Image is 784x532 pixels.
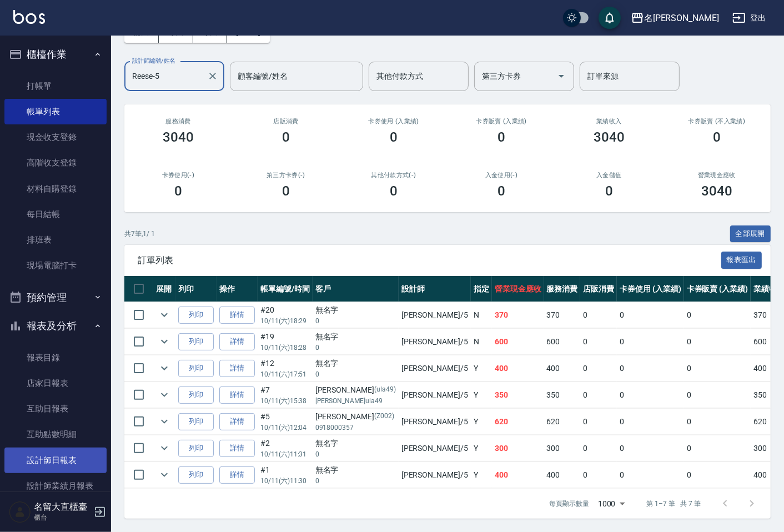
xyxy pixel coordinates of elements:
td: 0 [580,462,617,488]
p: 0 [315,343,396,353]
button: Open [552,67,570,85]
a: 打帳單 [4,73,107,99]
h3: 0 [282,129,290,145]
h2: 第三方卡券(-) [245,172,326,179]
th: 客戶 [313,276,399,302]
td: 620 [492,409,544,435]
div: 無名字 [315,358,396,369]
td: 0 [617,355,684,382]
h3: 0 [713,129,721,145]
h2: 入金儲值 [569,172,650,179]
h2: 營業現金應收 [676,172,757,179]
td: 350 [492,382,544,408]
td: 0 [684,329,751,355]
button: 列印 [178,307,214,324]
td: 300 [544,435,581,461]
td: Y [471,462,492,488]
td: Y [471,355,492,382]
td: 0 [580,355,617,382]
p: 0 [315,369,396,379]
div: 無名字 [315,304,396,316]
a: 互助點數明細 [4,421,107,447]
td: 600 [544,329,581,355]
span: 訂單列表 [138,255,721,266]
div: 1000 [594,489,629,519]
button: expand row [156,440,173,456]
a: 店家日報表 [4,370,107,396]
td: #5 [258,409,313,435]
th: 設計師 [399,276,471,302]
img: Person [9,501,31,523]
p: 10/11 (六) 17:51 [260,369,310,379]
h2: 業績收入 [569,118,650,125]
h2: 卡券販賣 (不入業績) [676,118,757,125]
button: 列印 [178,387,214,404]
th: 營業現金應收 [492,276,544,302]
p: 10/11 (六) 11:31 [260,449,310,459]
td: Y [471,382,492,408]
td: 0 [617,302,684,328]
button: 預約管理 [4,283,107,312]
a: 現金收支登錄 [4,124,107,150]
h3: 3040 [701,183,732,199]
td: #12 [258,355,313,382]
td: [PERSON_NAME] /5 [399,435,471,461]
button: expand row [156,307,173,323]
td: 0 [580,409,617,435]
a: 詳情 [219,360,255,377]
h3: 0 [605,183,613,199]
td: 400 [544,462,581,488]
a: 報表匯出 [721,254,762,265]
h3: 3040 [163,129,194,145]
p: 0 [315,316,396,326]
th: 操作 [217,276,258,302]
button: 櫃檯作業 [4,40,107,69]
a: 高階收支登錄 [4,150,107,175]
td: 0 [684,302,751,328]
a: 帳單列表 [4,99,107,124]
button: 列印 [178,466,214,484]
td: 0 [617,435,684,461]
h5: 名留大直櫃臺 [34,501,91,513]
button: 列印 [178,360,214,377]
th: 指定 [471,276,492,302]
td: 600 [492,329,544,355]
td: 0 [684,435,751,461]
td: 400 [492,355,544,382]
td: [PERSON_NAME] /5 [399,382,471,408]
button: 報表匯出 [721,252,762,269]
a: 詳情 [219,413,255,430]
td: 0 [580,435,617,461]
a: 排班表 [4,227,107,253]
td: [PERSON_NAME] /5 [399,329,471,355]
td: 0 [617,462,684,488]
td: 400 [544,355,581,382]
h2: 卡券販賣 (入業績) [461,118,542,125]
a: 詳情 [219,387,255,404]
td: 300 [492,435,544,461]
th: 帳單編號/時間 [258,276,313,302]
p: 0 [315,449,396,459]
p: 第 1–7 筆 共 7 筆 [647,499,701,509]
td: 0 [684,462,751,488]
td: N [471,302,492,328]
th: 卡券使用 (入業績) [617,276,684,302]
h2: 店販消費 [245,118,326,125]
img: Logo [13,10,45,24]
label: 設計師編號/姓名 [132,57,175,65]
p: 每頁顯示數量 [549,499,589,509]
div: [PERSON_NAME] [315,384,396,396]
th: 列印 [175,276,217,302]
button: 列印 [178,333,214,350]
button: expand row [156,466,173,483]
td: Y [471,435,492,461]
a: 詳情 [219,440,255,457]
td: 0 [580,302,617,328]
h3: 0 [174,183,182,199]
div: 無名字 [315,331,396,343]
a: 詳情 [219,307,255,324]
td: #7 [258,382,313,408]
td: [PERSON_NAME] /5 [399,462,471,488]
p: 10/11 (六) 15:38 [260,396,310,406]
button: 登出 [728,8,771,28]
